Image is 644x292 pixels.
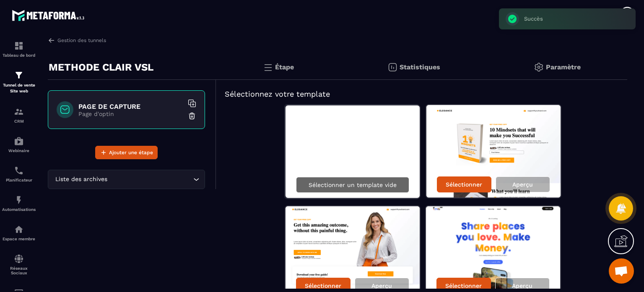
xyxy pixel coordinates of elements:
[400,63,440,71] p: Statistiques
[546,63,581,71] p: Paramètre
[2,218,36,247] a: automationsautomationsEspace membre
[14,70,24,80] img: formation
[53,175,109,184] span: Liste des archives
[371,282,392,289] p: Aperçu
[2,159,36,189] a: schedulerschedulerPlanificateur
[14,224,24,234] img: automations
[2,148,36,153] p: Webinaire
[14,254,24,264] img: social-network
[109,175,191,184] input: Search for option
[14,166,24,176] img: scheduler
[14,41,24,51] img: formation
[445,282,482,289] p: Sélectionner
[2,82,36,94] p: Tunnel de vente Site web
[48,170,205,189] div: Search for option
[2,130,36,159] a: automationsautomationsWebinaire
[49,59,153,76] p: METHODE CLAIR VSL
[2,266,36,275] p: Réseaux Sociaux
[2,237,36,241] p: Espace membre
[225,88,619,100] h5: Sélectionnez votre template
[12,8,87,23] img: logo
[426,105,561,197] img: image
[78,110,183,117] p: Page d'optin
[188,112,196,120] img: trash
[263,62,273,72] img: bars.0d591741.svg
[14,195,24,205] img: automations
[512,282,532,289] p: Aperçu
[512,181,533,188] p: Aperçu
[609,258,634,284] div: Ouvrir le chat
[2,119,36,124] p: CRM
[14,136,24,146] img: automations
[446,181,482,188] p: Sélectionner
[14,107,24,117] img: formation
[109,148,153,157] span: Ajouter une étape
[2,34,36,64] a: formationformationTableau de bord
[2,53,36,58] p: Tableau de bord
[305,282,341,289] p: Sélectionner
[2,178,36,182] p: Planificateur
[48,37,106,44] a: Gestion des tunnels
[534,62,544,72] img: setting-gr.5f69749f.svg
[2,247,36,281] a: social-networksocial-networkRéseaux Sociaux
[78,103,183,110] h6: PAGE DE CAPTURE
[2,64,36,100] a: formationformationTunnel de vente Site web
[309,182,397,188] p: Sélectionner un template vide
[2,100,36,130] a: formationformationCRM
[275,63,294,71] p: Étape
[387,62,397,72] img: stats.20deebd0.svg
[2,207,36,212] p: Automatisations
[48,37,55,44] img: arrow
[95,146,158,159] button: Ajouter une étape
[2,189,36,218] a: automationsautomationsAutomatisations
